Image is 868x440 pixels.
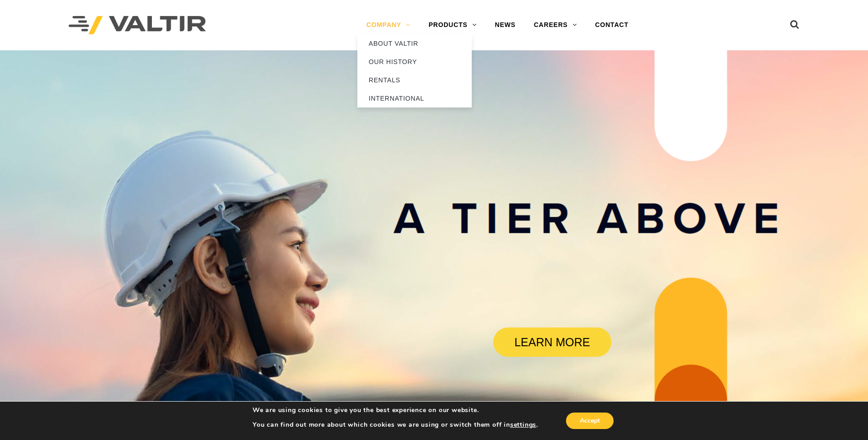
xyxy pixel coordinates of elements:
a: NEWS [486,16,525,34]
a: PRODUCTS [420,16,486,34]
button: settings [510,421,536,429]
a: COMPANY [357,16,420,34]
p: You can find out more about which cookies we are using or switch them off in . [253,421,538,429]
a: CAREERS [525,16,586,34]
a: ABOUT VALTIR [357,34,472,53]
a: INTERNATIONAL [357,89,472,107]
a: OUR HISTORY [357,53,472,71]
a: LEARN MORE [493,327,611,357]
a: CONTACT [586,16,638,34]
button: Accept [566,413,614,429]
p: We are using cookies to give you the best experience on our website. [253,406,538,414]
a: RENTALS [357,71,472,89]
img: Valtir [69,16,206,35]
